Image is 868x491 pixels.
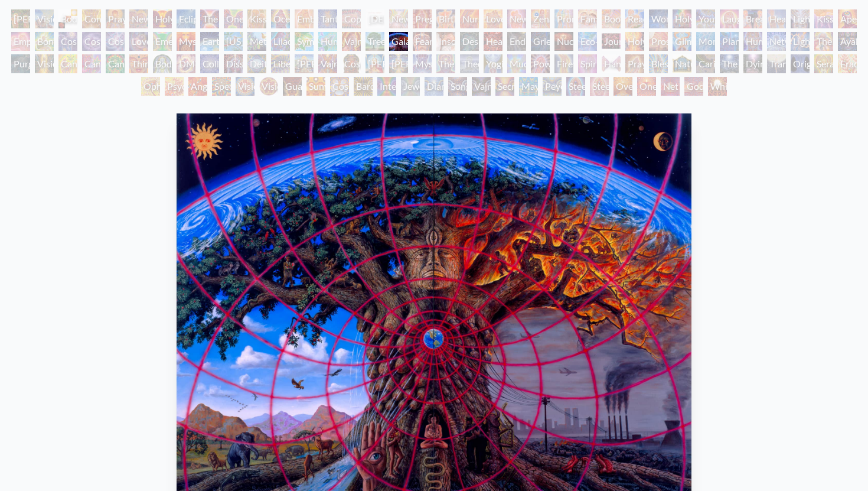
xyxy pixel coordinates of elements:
[531,54,550,73] div: Power to the Peaceful
[82,32,101,51] div: Cosmic Artist
[401,77,420,96] div: Jewel Being
[743,54,762,73] div: Dying
[82,9,101,28] div: Contemplation
[58,54,77,73] div: Cannabis Mudra
[460,32,479,51] div: Despair
[330,77,349,96] div: Cosmic Elf
[460,54,479,73] div: Theologue
[58,32,77,51] div: Cosmic Creativity
[554,32,573,51] div: Nuclear Crucifixion
[578,32,597,51] div: Eco-Atlas
[82,54,101,73] div: Cannabis Sutra
[460,9,479,28] div: Nursing
[838,54,857,73] div: Fractal Eyes
[838,32,857,51] div: Ayahuasca Visitation
[271,54,290,73] div: Liberation Through Seeing
[791,54,810,73] div: Original Face
[212,77,231,96] div: Spectral Lotus
[767,32,786,51] div: Networks
[696,9,715,28] div: Young & Old
[684,77,703,96] div: Godself
[247,9,266,28] div: Kissing
[342,54,361,73] div: Cosmic [DEMOGRAPHIC_DATA]
[554,9,573,28] div: Promise
[177,32,195,51] div: Mysteriosa 2
[389,54,408,73] div: [PERSON_NAME]
[649,54,668,73] div: Blessing Hand
[271,32,290,51] div: Lilacs
[767,54,786,73] div: Transfiguration
[625,9,644,28] div: Reading
[153,54,172,73] div: Body/Mind as a Vibratory Field of Energy
[389,32,408,51] div: Gaia
[413,32,432,51] div: Fear
[318,54,337,73] div: Vajra Guru
[224,9,243,28] div: One Taste
[472,77,491,96] div: Vajra Being
[578,9,597,28] div: Family
[247,32,266,51] div: Metamorphosis
[247,54,266,73] div: Deities & Demons Drinking from the Milky Pool
[602,54,621,73] div: Hands that See
[200,9,219,28] div: The Kiss
[200,32,219,51] div: Earth Energies
[673,9,691,28] div: Holy Family
[791,9,810,28] div: Lightweaver
[531,9,550,28] div: Zena Lotus
[295,9,314,28] div: Embracing
[377,77,396,96] div: Interbeing
[177,54,195,73] div: DMT - The Spirit Molecule
[507,54,526,73] div: Mudra
[58,9,77,28] div: Body, Mind, Spirit
[224,32,243,51] div: [US_STATE] Song
[495,77,514,96] div: Secret Writing Being
[720,54,739,73] div: The Soul Finds It's Way
[11,54,30,73] div: Purging
[649,9,668,28] div: Wonder
[425,77,443,96] div: Diamond Being
[590,77,609,96] div: Steeplehead 2
[295,54,314,73] div: [PERSON_NAME]
[35,32,54,51] div: Bond
[11,32,30,51] div: Empowerment
[11,9,30,28] div: [PERSON_NAME] & Eve
[342,32,361,51] div: Vajra Horse
[673,32,691,51] div: Glimpsing the Empyrean
[838,9,857,28] div: Aperture
[271,9,290,28] div: Ocean of Love Bliss
[342,9,361,28] div: Copulating
[129,32,148,51] div: Love is a Cosmic Force
[366,32,384,51] div: Tree & Person
[129,54,148,73] div: Third Eye Tears of Joy
[106,54,125,73] div: Cannabacchus
[177,9,195,28] div: Eclipse
[720,32,739,51] div: Planetary Prayers
[814,32,833,51] div: The Shulgins and their Alchemical Angels
[743,9,762,28] div: Breathing
[389,9,408,28] div: Newborn
[153,32,172,51] div: Emerald Grail
[188,77,207,96] div: Angel Skin
[259,77,278,96] div: Vision [PERSON_NAME]
[35,9,54,28] div: Visionary Origin of Language
[696,54,715,73] div: Caring
[200,54,219,73] div: Collective Vision
[413,54,432,73] div: Mystic Eye
[614,77,632,96] div: Oversoul
[625,32,644,51] div: Holy Fire
[661,77,680,96] div: Net of Being
[602,32,621,51] div: Journey of the Wounded Healer
[165,77,184,96] div: Psychomicrograph of a Fractal Paisley Cherub Feather Tip
[153,9,172,28] div: Holy Grail
[767,9,786,28] div: Healing
[814,54,833,73] div: Seraphic Transport Docking on the Third Eye
[436,32,455,51] div: Insomnia
[318,32,337,51] div: Humming Bird
[625,54,644,73] div: Praying Hands
[578,54,597,73] div: Spirit Animates the Flesh
[507,9,526,28] div: New Family
[129,9,148,28] div: New Man New Woman
[283,77,302,96] div: Guardian of Infinite Vision
[720,9,739,28] div: Laughing Man
[436,9,455,28] div: Birth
